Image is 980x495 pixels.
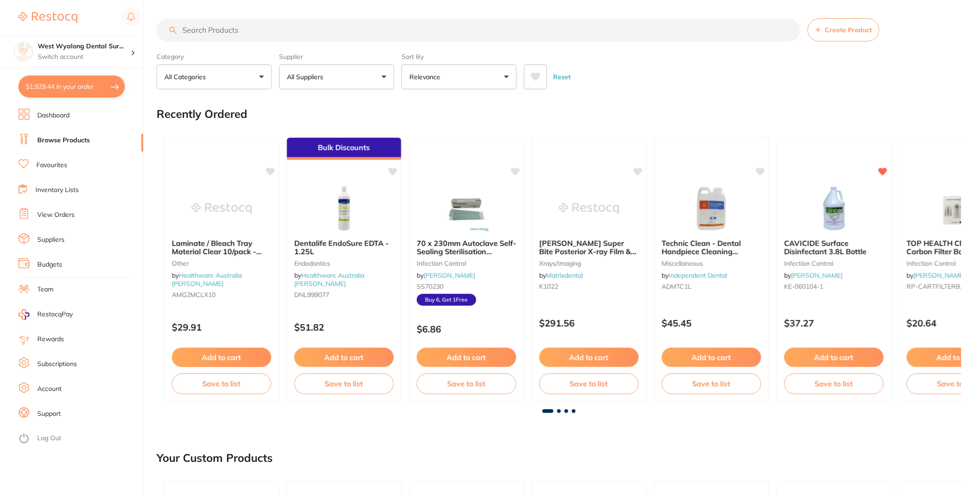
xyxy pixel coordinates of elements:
[294,271,364,288] a: Healthware Australia [PERSON_NAME]
[424,271,475,280] a: [PERSON_NAME]
[417,348,516,367] button: Add to cart
[662,348,761,367] button: Add to cart
[551,64,574,89] button: Reset
[18,76,125,98] button: $1,929.44 in your order
[279,52,394,61] label: Supplier
[294,291,394,298] small: DNL999077
[825,26,872,34] span: Create Product
[294,348,394,367] button: Add to cart
[682,186,741,232] img: Technic Clean - Dental Handpiece Cleaning Solution
[172,271,242,288] span: by
[417,324,516,334] p: $6.86
[287,138,401,160] div: Bulk Discounts
[37,210,75,220] a: View Orders
[35,186,79,195] a: Inventory Lists
[279,64,394,89] button: All Suppliers
[539,260,639,267] small: xrays/imaging
[294,271,364,288] span: by
[172,373,271,394] button: Save to list
[37,260,62,269] a: Budgets
[784,271,843,280] span: by
[164,72,210,82] p: All Categories
[37,235,64,245] a: Suppliers
[37,409,61,419] a: Support
[37,285,53,294] a: Team
[172,322,271,332] p: $29.91
[784,373,884,394] button: Save to list
[784,260,884,267] small: infection control
[157,52,272,61] label: Category
[287,72,327,82] p: All Suppliers
[294,260,394,267] small: Endodontics
[539,348,639,367] button: Add to cart
[539,239,639,256] b: Kerr Hawe Super Bite Posterior X-ray Film & Plate Holder (4) with Ring
[539,318,639,328] p: $291.56
[157,18,800,41] input: Search Products
[669,271,727,280] a: Independent Dental
[37,136,90,145] a: Browse Products
[417,283,516,290] small: SS70230
[36,161,67,170] a: Favourites
[662,271,727,280] span: by
[294,239,394,256] b: Dentalife EndoSure EDTA - 1.25L
[402,64,517,89] button: Relevance
[539,271,583,280] span: by
[662,283,761,290] small: ADMTC1L
[37,310,73,319] span: RestocqPay
[157,64,272,89] button: All Categories
[662,318,761,328] p: $45.45
[784,318,884,328] p: $37.27
[402,52,517,61] label: Sort By
[662,239,761,256] b: Technic Clean - Dental Handpiece Cleaning Solution
[37,384,62,394] a: Account
[192,186,251,232] img: Laminate / Bleach Tray Material Clear 10/pack - 127mm x 127mm Square - 2mm
[784,348,884,367] button: Add to cart
[37,111,70,120] a: Dashboard
[172,271,242,288] a: Healthware Australia [PERSON_NAME]
[157,108,247,121] h2: Recently Ordered
[539,373,639,394] button: Save to list
[417,271,475,280] span: by
[18,7,77,28] a: Restocq Logo
[172,291,271,298] small: AMG2MCLX10
[172,348,271,367] button: Add to cart
[546,271,583,280] a: Matrixdental
[784,239,884,256] b: CAVICIDE Surface Disinfectant 3.8L Bottle
[417,239,516,256] b: 70 x 230mm Autoclave Self-Sealing Sterilisation Pouches 200/pk
[14,42,33,61] img: West Wyalong Dental Surgery (DentalTown 4)
[409,72,444,82] p: Relevance
[437,186,496,232] img: 70 x 230mm Autoclave Self-Sealing Sterilisation Pouches 200/pk
[791,271,843,280] a: [PERSON_NAME]
[294,373,394,394] button: Save to list
[38,52,131,62] p: Switch account
[559,186,619,232] img: Kerr Hawe Super Bite Posterior X-ray Film & Plate Holder (4) with Ring
[38,42,131,51] h4: West Wyalong Dental Surgery (DentalTown 4)
[804,186,864,232] img: CAVICIDE Surface Disinfectant 3.8L Bottle
[18,431,140,446] button: Log Out
[314,186,374,232] img: Dentalife EndoSure EDTA - 1.25L
[37,360,77,369] a: Subscriptions
[417,260,516,267] small: infection control
[417,373,516,394] button: Save to list
[18,12,77,23] img: Restocq Logo
[417,294,476,306] span: Buy 6, Get 1 Free
[18,309,29,320] img: RestocqPay
[294,322,394,332] p: $51.82
[172,239,271,256] b: Laminate / Bleach Tray Material Clear 10/pack - 127mm x 127mm Square - 2mm
[18,309,73,320] a: RestocqPay
[662,373,761,394] button: Save to list
[172,260,271,267] small: other
[539,283,639,290] small: K1022
[662,260,761,267] small: miscellaneous
[907,271,965,280] span: by
[157,452,273,465] h2: Your Custom Products
[37,335,64,344] a: Rewards
[914,271,965,280] a: [PERSON_NAME]
[37,434,61,443] a: Log Out
[808,18,880,41] button: Create Product
[784,283,884,290] small: KE-060104-1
